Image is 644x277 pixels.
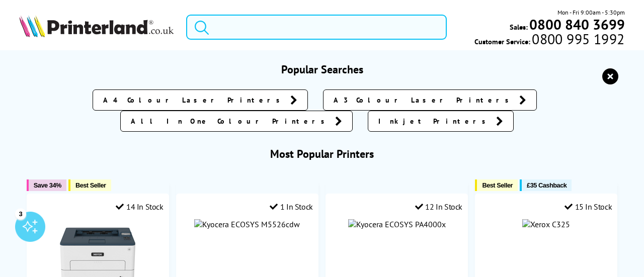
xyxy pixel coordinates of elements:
[474,34,624,46] span: Customer Service:
[482,181,513,189] span: Best Seller
[520,179,572,191] button: £35 Cashback
[68,179,111,191] button: Best Seller
[522,219,570,229] img: Xerox C325
[120,111,353,132] a: All In One Colour Printers
[270,202,313,212] div: 1 In Stock
[131,116,330,126] span: All In One Colour Printers
[565,202,612,212] div: 15 In Stock
[348,219,446,229] img: Kyocera ECOSYS PA4000x
[194,219,300,229] img: Kyocera ECOSYS M5526cdw
[27,179,66,191] button: Save 34%
[103,95,285,105] span: A4 Colour Laser Printers
[510,22,528,32] span: Sales:
[19,15,174,37] img: Printerland Logo
[529,15,625,34] b: 0800 840 3699
[34,181,61,189] span: Save 34%
[116,202,163,212] div: 14 In Stock
[93,89,308,111] a: A4 Colour Laser Printers
[186,15,447,40] input: Search product
[530,34,624,44] span: 0800 995 1992
[378,116,491,126] span: Inkjet Printers
[19,15,174,39] a: Printerland Logo
[415,202,462,212] div: 12 In Stock
[19,62,624,76] h3: Popular Searches
[368,111,514,132] a: Inkjet Printers
[334,95,514,105] span: A3 Colour Laser Printers
[15,208,26,219] div: 3
[557,8,625,17] span: Mon - Fri 9:00am - 5:30pm
[323,89,537,111] a: A3 Colour Laser Printers
[527,181,567,189] span: £35 Cashback
[475,179,518,191] button: Best Seller
[75,181,106,189] span: Best Seller
[528,20,625,29] a: 0800 840 3699
[19,147,624,161] h3: Most Popular Printers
